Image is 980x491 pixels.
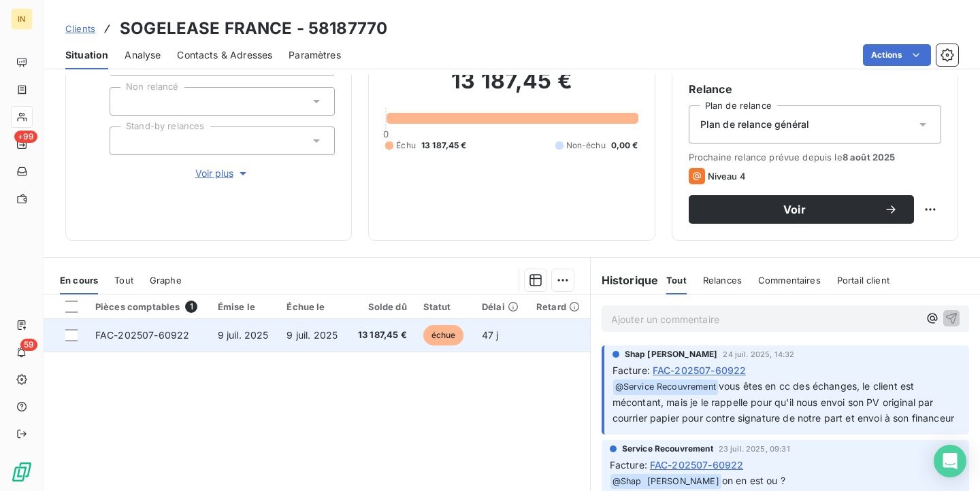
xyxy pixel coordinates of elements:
[356,328,407,342] span: 13 187,45 €
[110,166,335,181] button: Voir plus
[421,139,467,152] span: 13 187,45 €
[703,275,742,286] span: Relances
[650,458,743,472] span: FAC-202507-60922
[536,301,582,312] div: Retard
[610,474,721,490] span: @ Shap [PERSON_NAME]
[622,443,713,455] span: Service Recouvrement
[666,275,687,286] span: Tout
[612,380,954,424] span: vous êtes en cc des échanges, le client est mécontant, mais je le rappelle pour qu'il nous envoi ...
[218,301,271,312] div: Émise le
[218,329,269,341] span: 9 juil. 2025
[185,301,197,313] span: 1
[566,139,606,152] span: Non-échu
[385,67,638,108] h2: 13 187,45 €
[95,301,201,313] div: Pièces comptables
[423,325,464,345] span: échue
[612,363,650,377] span: Facture :
[482,301,520,312] div: Délai
[611,139,638,152] span: 0,00 €
[11,133,32,155] a: +99
[287,329,338,341] span: 9 juil. 2025
[758,275,821,286] span: Commentaires
[423,301,465,312] div: Statut
[120,16,387,41] h3: SOGELEASE FRANCE - 58187770
[121,135,132,147] input: Ajouter une valeur
[95,329,189,341] span: FAC-202507-60922
[843,152,896,163] span: 8 août 2025
[722,475,785,486] span: on en est ou ?
[60,275,98,286] span: En cours
[591,272,659,288] h6: Historique
[689,195,914,224] button: Voir
[723,350,794,358] span: 24 juil. 2025, 14:32
[700,118,809,131] span: Plan de relance général
[114,275,133,286] span: Tout
[65,22,95,35] a: Clients
[125,48,161,62] span: Analyse
[689,152,941,163] span: Prochaine relance prévue depuis le
[708,171,746,182] span: Niveau 4
[121,95,132,107] input: Ajouter une valeur
[65,48,108,62] span: Situation
[837,275,889,286] span: Portail client
[289,48,341,62] span: Paramètres
[482,329,499,341] span: 47 j
[14,131,37,143] span: +99
[287,301,340,312] div: Échue le
[65,23,95,34] span: Clients
[150,275,182,286] span: Graphe
[719,445,790,453] span: 23 juil. 2025, 09:31
[705,204,884,215] span: Voir
[195,167,250,180] span: Voir plus
[863,44,931,66] button: Actions
[396,139,416,152] span: Échu
[610,458,647,472] span: Facture :
[11,461,33,483] img: Logo LeanPay
[625,348,718,360] span: Shap [PERSON_NAME]
[689,81,941,97] h6: Relance
[356,301,407,312] div: Solde dû
[11,8,33,30] div: IN
[613,379,718,395] span: @ Service Recouvrement
[177,48,272,62] span: Contacts & Adresses
[653,363,746,377] span: FAC-202507-60922
[934,445,966,477] div: Open Intercom Messenger
[20,339,37,351] span: 59
[383,129,389,139] span: 0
